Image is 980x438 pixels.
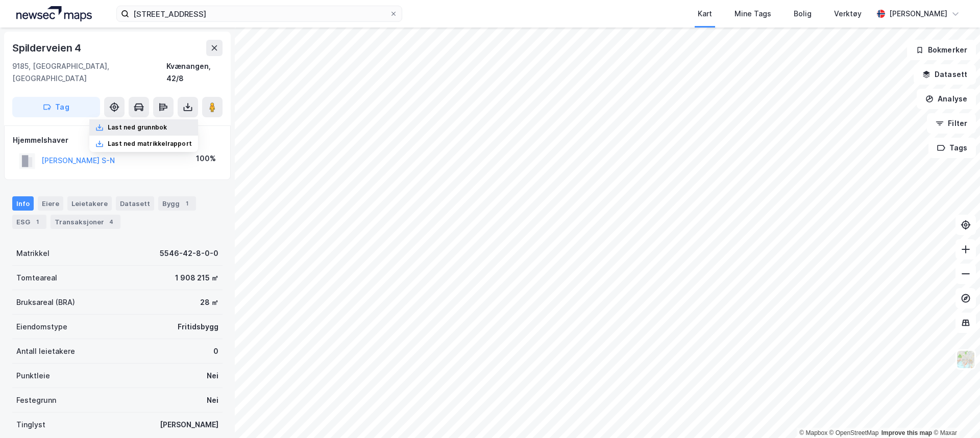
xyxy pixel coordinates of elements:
[917,89,976,109] button: Analyse
[829,429,879,436] a: OpenStreetMap
[182,198,192,209] div: 1
[881,429,932,436] a: Improve this map
[907,40,976,60] button: Bokmerker
[12,97,100,117] button: Tag
[16,394,56,406] div: Festegrunn
[213,345,218,357] div: 0
[196,152,216,165] div: 100%
[108,123,167,132] div: Last ned grunnbok
[889,8,947,20] div: [PERSON_NAME]
[175,272,218,284] div: 1 908 215 ㎡
[956,350,975,369] img: Z
[38,196,63,211] div: Eiere
[799,429,827,436] a: Mapbox
[16,370,50,382] div: Punktleie
[16,345,75,357] div: Antall leietakere
[160,419,218,431] div: [PERSON_NAME]
[928,138,976,158] button: Tags
[158,196,196,211] div: Bygg
[207,394,218,406] div: Nei
[16,419,45,431] div: Tinglyst
[166,60,223,85] div: Kvænangen, 42/8
[929,389,980,438] iframe: Chat Widget
[106,217,116,227] div: 4
[16,321,67,333] div: Eiendomstype
[67,196,112,211] div: Leietakere
[794,8,812,20] div: Bolig
[178,321,218,333] div: Fritidsbygg
[16,247,50,260] div: Matrikkel
[160,247,218,260] div: 5546-42-8-0-0
[16,296,75,308] div: Bruksareal (BRA)
[32,217,42,227] div: 1
[207,370,218,382] div: Nei
[200,296,218,308] div: 28 ㎡
[12,196,34,211] div: Info
[698,8,712,20] div: Kart
[12,215,46,229] div: ESG
[129,6,389,21] input: Søk på adresse, matrikkel, gårdeiere, leietakere eller personer
[12,60,166,85] div: 9185, [GEOGRAPHIC_DATA], [GEOGRAPHIC_DATA]
[927,113,976,134] button: Filter
[13,134,222,146] div: Hjemmelshaver
[108,140,192,148] div: Last ned matrikkelrapport
[116,196,154,211] div: Datasett
[16,272,57,284] div: Tomteareal
[734,8,771,20] div: Mine Tags
[16,6,92,21] img: logo.a4113a55bc3d86da70a041830d287a7e.svg
[12,40,83,56] div: Spilderveien 4
[914,64,976,85] button: Datasett
[834,8,862,20] div: Verktøy
[51,215,120,229] div: Transaksjoner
